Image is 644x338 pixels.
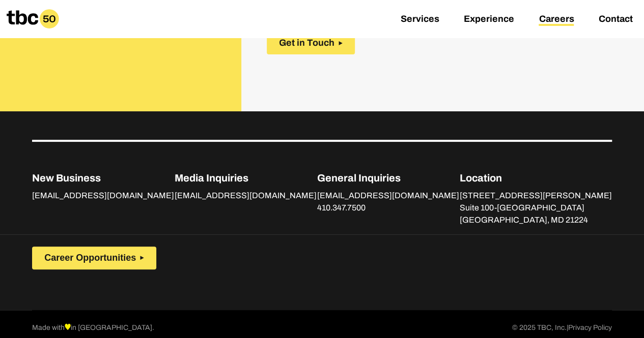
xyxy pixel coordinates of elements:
a: Privacy Policy [568,322,612,334]
span: Career Opportunities [44,253,136,263]
span: Get in Touch [279,38,334,48]
a: Contact [598,14,632,26]
p: General Inquiries [317,170,459,186]
p: Made with in [GEOGRAPHIC_DATA]. [32,322,154,334]
p: [GEOGRAPHIC_DATA], MD 21224 [460,214,612,226]
a: [EMAIL_ADDRESS][DOMAIN_NAME] [32,191,174,202]
p: © 2025 TBC, Inc. [512,322,612,334]
p: Location [460,170,612,186]
a: Careers [539,14,574,26]
p: [STREET_ADDRESS][PERSON_NAME] [460,190,612,202]
a: Experience [464,14,514,26]
button: Get in Touch [267,32,355,54]
p: Media Inquiries [175,170,317,186]
a: [EMAIL_ADDRESS][DOMAIN_NAME] [317,191,459,202]
a: Services [401,14,439,26]
p: New Business [32,170,174,186]
a: [EMAIL_ADDRESS][DOMAIN_NAME] [175,191,317,202]
button: Career Opportunities [32,247,156,269]
a: 410.347.7500 [317,203,366,214]
span: | [567,324,568,331]
p: Suite 100-[GEOGRAPHIC_DATA] [460,202,612,214]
